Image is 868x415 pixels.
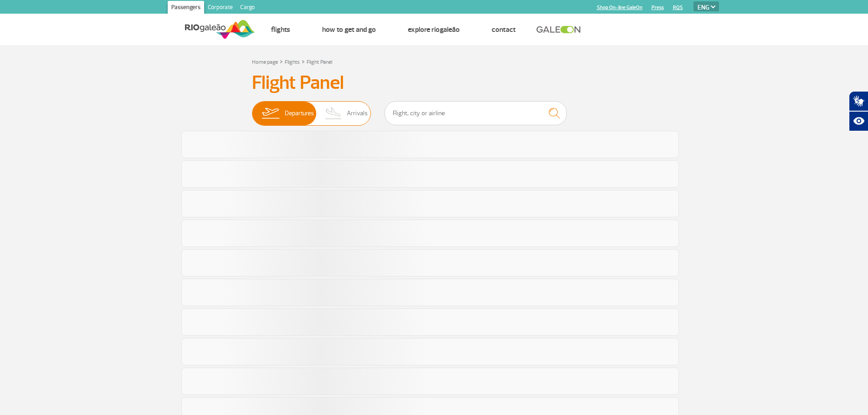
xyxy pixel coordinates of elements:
a: Home page [252,59,278,66]
button: Abrir tradutor de língua de sinais. [849,91,868,111]
a: > [280,56,283,67]
span: Departures [285,102,314,125]
a: Passengers [168,1,204,15]
a: Explore RIOgaleão [408,25,460,34]
img: slider-embarque [256,102,285,125]
input: Flight, city or airline [385,101,567,125]
button: Abrir recursos assistivos. [849,111,868,131]
a: How to get and go [322,25,376,34]
a: Flight Panel [307,59,332,66]
a: Corporate [204,1,236,15]
a: Shop On-line GaleOn [597,5,642,10]
a: RQS [673,5,683,10]
a: Cargo [236,1,258,15]
div: Plugin de acessibilidade da Hand Talk. [849,91,868,131]
a: Flights [271,25,290,34]
span: Arrivals [347,102,368,125]
a: Press [652,5,664,10]
a: Contact [492,25,516,34]
img: slider-desembarque [320,102,347,125]
a: Flights [285,59,300,66]
a: > [302,56,305,67]
h3: Flight Panel [252,72,616,94]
